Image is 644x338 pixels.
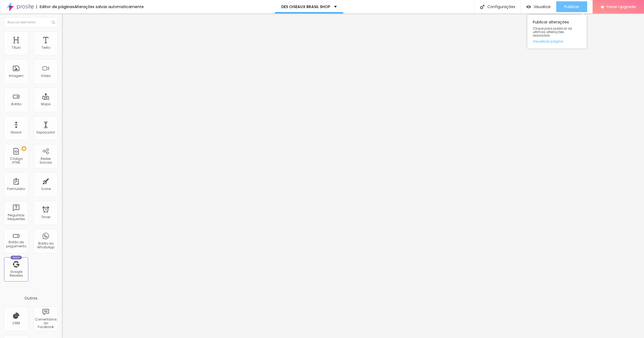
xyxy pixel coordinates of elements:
div: CRM [12,321,20,325]
span: Clique para publicar as ultimas alterações reaizadas [533,27,581,37]
div: Botão [11,102,21,106]
div: Vídeo [41,74,51,78]
p: DES OISEAUX BRASIL SHOP [281,5,330,9]
img: Icone [52,21,55,24]
div: Timer [41,215,50,219]
div: Editor de páginas [36,5,74,9]
div: Google Reviews [5,270,27,278]
div: Mapa [41,102,51,106]
div: Espaçador [37,131,55,134]
div: Novo [10,256,22,259]
div: Divisor [11,131,22,134]
div: Código HTML [5,157,27,165]
span: Fazer Upgrade [607,4,636,9]
img: Icone [480,5,485,9]
iframe: Editor [62,13,644,338]
div: Ícone [41,187,51,191]
div: Botão de pagamento [5,240,27,248]
div: Publicar alterações [527,15,587,48]
button: Publicar [556,1,587,12]
div: Perguntas frequentes [5,213,27,221]
div: Redes Sociais [35,157,56,165]
input: Buscar elemento [4,17,58,27]
div: Título [12,46,21,50]
span: Publicar [564,5,579,9]
button: Visualizar [521,1,556,12]
div: Imagem [9,74,23,78]
a: Visualizar página [533,40,581,43]
div: Botão do WhatsApp [35,242,56,249]
span: Visualizar [534,5,551,9]
div: Comentários do Facebook [35,318,56,329]
div: Formulário [7,187,25,191]
div: Alterações salvas automaticamente [74,5,144,9]
div: Texto [41,46,50,50]
img: view-1.svg [526,5,531,9]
